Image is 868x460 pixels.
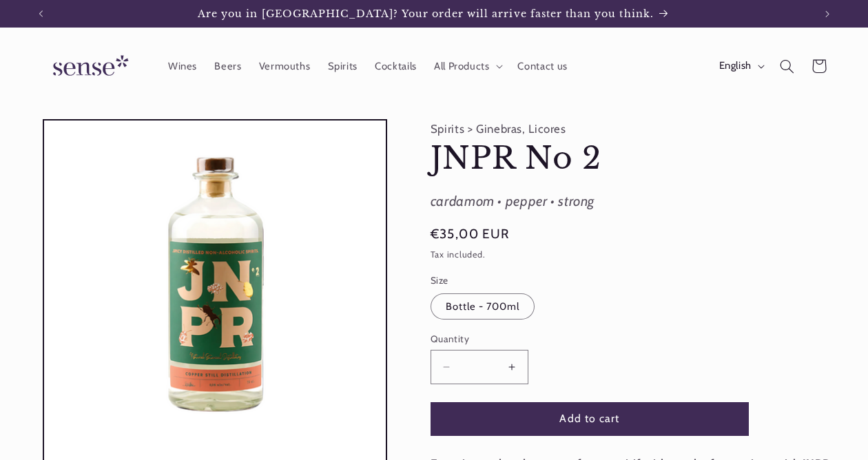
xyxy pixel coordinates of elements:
[259,60,311,73] span: Vermouths
[168,60,197,73] span: Wines
[37,47,140,86] img: Sense
[431,224,510,244] span: €35,00 EUR
[719,59,752,74] span: English
[431,332,749,346] label: Quantity
[159,51,205,81] a: Wines
[31,41,145,92] a: Sense
[431,293,535,320] label: Bottle - 700ml
[214,60,241,73] span: Beers
[431,273,450,287] legend: Size
[319,51,366,81] a: Spirits
[250,51,319,81] a: Vermouths
[206,51,250,81] a: Beers
[328,60,358,73] span: Spirits
[517,60,567,73] span: Contact us
[431,248,832,262] div: Tax included.
[434,60,490,73] span: All Products
[425,51,509,81] summary: All Products
[710,52,771,80] button: English
[771,50,803,82] summary: Search
[198,8,654,20] span: Are you in [GEOGRAPHIC_DATA]? Your order will arrive faster than you think.
[366,51,426,81] a: Cocktails
[431,139,832,178] h1: JNPR No 2
[431,402,749,436] button: Add to cart
[509,51,577,81] a: Contact us
[431,189,832,214] div: cardamom • pepper • strong
[375,60,417,73] span: Cocktails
